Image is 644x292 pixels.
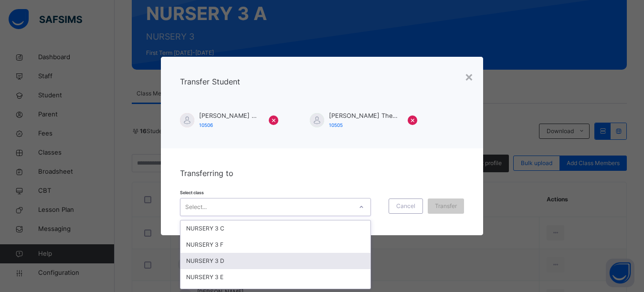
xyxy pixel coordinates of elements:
[465,66,474,86] div: ×
[180,269,370,285] div: NURSERY 3 E
[329,111,398,120] span: [PERSON_NAME] Thedeus Tobena
[185,198,207,216] div: Select...
[180,237,370,253] div: NURSERY 3 F
[199,111,259,120] span: [PERSON_NAME] Chiemezie
[271,114,276,125] span: ×
[180,253,370,269] div: NURSERY 3 D
[329,122,343,128] span: 10505
[180,220,370,237] div: NURSERY 3 C
[180,77,240,86] span: Transfer Student
[435,202,457,210] span: Transfer
[199,122,213,128] span: 10506
[180,190,204,195] span: Select class
[396,202,415,210] span: Cancel
[180,168,233,178] span: Transferring to
[410,114,415,125] span: ×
